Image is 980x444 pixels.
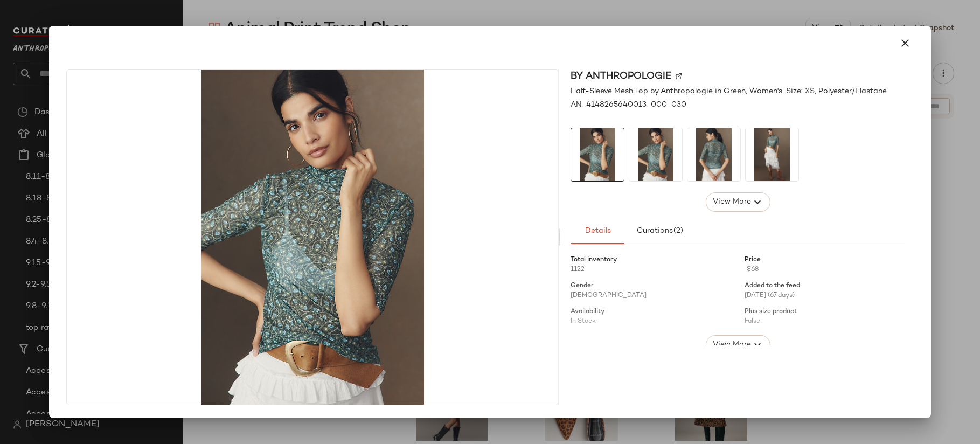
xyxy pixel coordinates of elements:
span: View More [712,338,750,351]
img: 4148265640013_030_b [571,128,624,181]
span: Details [584,227,610,235]
img: svg%3e [676,73,682,80]
img: 4148265640013_030_b [629,128,682,181]
span: Half-Sleeve Mesh Top by Anthropologie in Green, Women's, Size: XS, Polyester/Elastane [571,86,887,97]
img: 4148265640013_030_b [67,70,558,405]
span: View More [712,196,750,209]
button: View More [705,335,770,355]
img: 4148265640013_030_b2 [687,128,740,181]
button: View More [705,192,770,212]
span: By Anthropologie [571,69,671,84]
span: (2) [672,227,683,235]
span: AN-4148265640013-000-030 [571,99,686,110]
span: Curations [636,227,683,235]
img: 4148265640013_030_b3 [746,128,798,181]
